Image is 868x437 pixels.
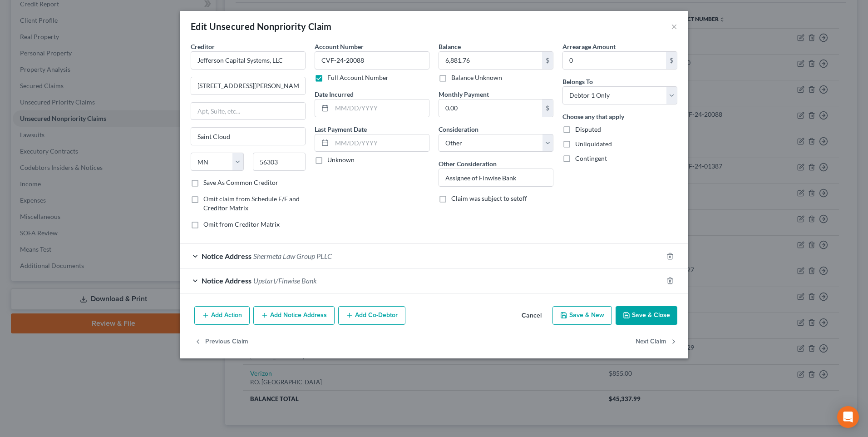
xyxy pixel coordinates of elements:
input: -- [315,51,429,70]
input: Enter city... [191,128,305,145]
label: Balance [439,42,461,51]
div: $ [542,52,553,69]
button: × [671,21,677,32]
span: Unliquidated [575,140,612,148]
input: 0.00 [439,99,542,117]
input: Enter address... [191,77,305,94]
input: Enter zip... [253,153,306,171]
span: Belongs To [562,78,593,85]
div: $ [542,99,553,117]
div: $ [666,52,677,69]
label: Choose any that apply [562,112,624,121]
span: Omit claim from Schedule E/F and Creditor Matrix [203,195,300,212]
span: Omit from Creditor Matrix [203,220,280,228]
label: Arrearage Amount [562,42,616,51]
button: Save & Close [616,306,677,325]
label: Balance Unknown [451,73,502,82]
span: Disputed [575,125,601,133]
label: Unknown [327,155,355,164]
input: MM/DD/YYYY [332,99,429,117]
label: Other Consideration [439,159,497,169]
input: 0.00 [563,52,666,69]
input: MM/DD/YYYY [332,134,429,152]
button: Add Action [194,306,250,325]
button: Add Co-Debtor [338,306,405,325]
span: Notice Address [202,252,252,260]
label: Last Payment Date [315,124,367,134]
label: Account Number [315,42,364,51]
label: Monthly Payment [439,89,489,99]
span: Creditor [191,43,215,50]
input: Apt, Suite, etc... [191,103,305,120]
span: Notice Address [202,276,252,285]
div: Open Intercom Messenger [837,406,859,428]
input: Specify... [439,169,553,186]
button: Previous Claim [194,332,248,351]
label: Date Incurred [315,89,354,99]
span: Shermeta Law Group PLLC [253,252,332,260]
label: Save As Common Creditor [203,178,278,187]
button: Save & New [552,306,612,325]
button: Add Notice Address [253,306,335,325]
span: Contingent [575,154,607,162]
label: Consideration [439,124,478,134]
input: 0.00 [439,52,542,69]
input: Search creditor by name... [191,51,306,70]
label: Full Account Number [327,73,389,82]
span: Claim was subject to setoff [451,194,527,202]
button: Next Claim [636,332,677,351]
span: Upstart/Finwise Bank [253,276,317,285]
button: Cancel [514,307,549,325]
div: Edit Unsecured Nonpriority Claim [191,20,332,33]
